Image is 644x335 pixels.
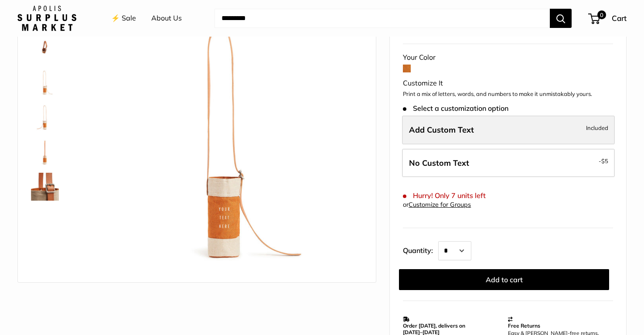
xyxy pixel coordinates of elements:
a: Crossbody Bottle Bag in Cognac [29,171,61,202]
a: Crossbody Bottle Bag in Cognac [29,31,61,63]
img: Crossbody Bottle Bag in Cognac [31,68,59,96]
span: Add Custom Text [409,125,474,135]
span: Hurry! Only 7 units left [403,191,485,200]
img: Apolis: Surplus Market [17,6,76,31]
div: Your Color [403,51,613,64]
a: Crossbody Bottle Bag in Cognac [29,66,61,98]
span: - [599,156,608,166]
span: Select a customization option [403,104,508,113]
span: $5 [601,157,608,164]
a: 0 Cart [589,11,627,25]
label: Leave Blank [402,149,615,178]
img: Crossbody Bottle Bag in Cognac [31,138,59,166]
button: Add to cart [399,269,609,290]
span: Included [586,123,608,133]
a: Customize for Groups [409,201,471,209]
button: Search [550,9,572,28]
img: Crossbody Bottle Bag in Cognac [31,103,59,131]
label: Quantity: [403,239,438,260]
img: Crossbody Bottle Bag in Cognac [31,33,59,61]
div: Customize It [403,77,613,90]
img: Crossbody Bottle Bag in Cognac [31,173,59,201]
strong: Free Returns [508,322,540,329]
span: 0 [597,10,606,19]
p: Print a mix of letters, words, and numbers to make it unmistakably yours. [403,90,613,99]
label: Add Custom Text [402,116,615,144]
a: Crossbody Bottle Bag in Cognac [29,136,61,167]
div: or [403,199,471,211]
a: Crossbody Bottle Bag in Cognac [29,101,61,133]
a: ⚡️ Sale [111,12,136,25]
span: Cart [612,14,627,23]
a: About Us [151,12,182,25]
input: Search... [215,9,550,28]
span: No Custom Text [409,158,469,168]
